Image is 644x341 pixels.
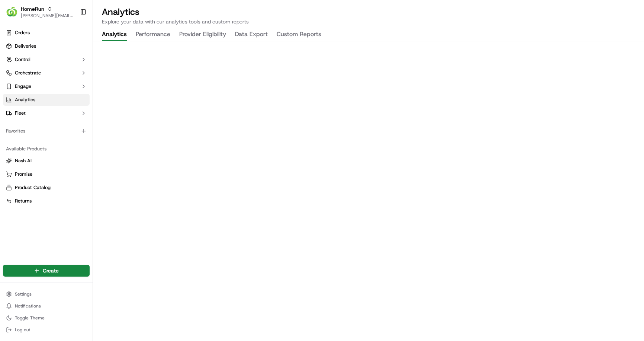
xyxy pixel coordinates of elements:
[21,5,44,13] button: HomeRun
[6,6,18,18] img: HomeRun
[15,70,41,76] span: Orchestrate
[235,28,268,41] button: Data Export
[102,28,127,41] button: Analytics
[3,195,90,207] button: Returns
[3,182,90,194] button: Product Catalog
[3,265,90,277] button: Create
[277,28,321,41] button: Custom Reports
[15,291,32,297] span: Settings
[3,94,90,106] a: Analytics
[15,43,36,50] span: Deliveries
[15,327,30,333] span: Log out
[3,27,90,39] a: Orders
[102,6,635,18] h2: Analytics
[15,157,32,164] span: Nash AI
[6,157,87,164] a: Nash AI
[3,54,90,66] button: Control
[93,41,644,341] iframe: Analytics
[15,29,30,36] span: Orders
[3,168,90,180] button: Promise
[6,198,87,204] a: Returns
[43,267,59,274] span: Create
[3,325,90,335] button: Log out
[15,96,35,103] span: Analytics
[15,198,32,204] span: Returns
[15,56,30,63] span: Control
[3,143,90,155] div: Available Products
[3,3,77,21] button: HomeRunHomeRun[PERSON_NAME][EMAIL_ADDRESS][DOMAIN_NAME]
[3,40,90,52] a: Deliveries
[15,184,51,191] span: Product Catalog
[3,67,90,79] button: Orchestrate
[6,171,87,178] a: Promise
[15,83,31,90] span: Engage
[3,107,90,119] button: Fleet
[3,125,90,137] div: Favorites
[3,155,90,167] button: Nash AI
[15,110,26,117] span: Fleet
[179,28,226,41] button: Provider Eligibility
[3,289,90,299] button: Settings
[15,315,45,321] span: Toggle Theme
[6,184,87,191] a: Product Catalog
[3,301,90,311] button: Notifications
[15,171,32,178] span: Promise
[136,28,170,41] button: Performance
[3,80,90,92] button: Engage
[21,13,74,19] button: [PERSON_NAME][EMAIL_ADDRESS][DOMAIN_NAME]
[15,303,41,309] span: Notifications
[102,18,635,25] p: Explore your data with our analytics tools and custom reports
[3,313,90,323] button: Toggle Theme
